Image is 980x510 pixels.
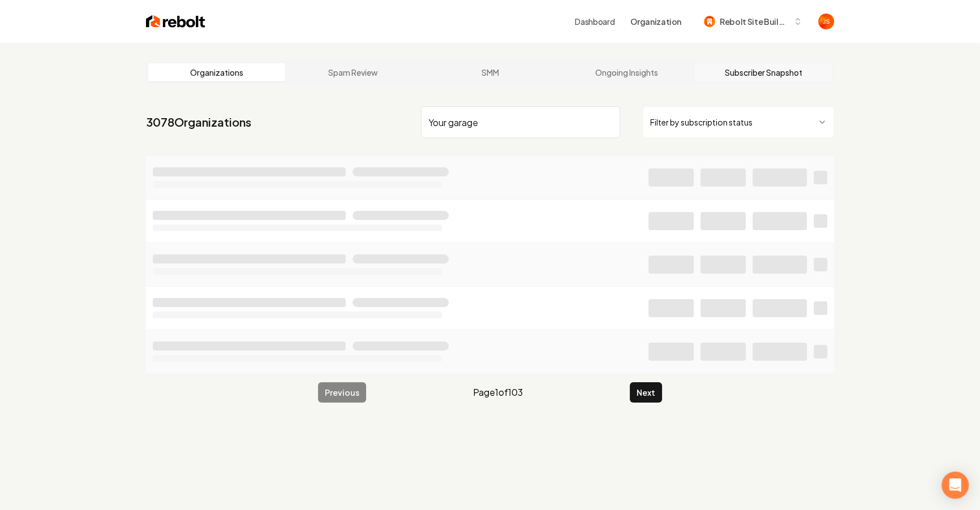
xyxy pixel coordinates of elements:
input: Search by name or ID [421,106,620,138]
img: James Shamoun [818,14,834,29]
a: Ongoing Insights [558,63,695,81]
button: Open user button [818,14,834,29]
a: Organizations [148,63,285,81]
button: Organization [624,11,688,32]
span: Page 1 of 103 [473,386,523,399]
a: Dashboard [575,16,614,27]
img: Rebolt Logo [146,14,205,29]
img: Rebolt Site Builder [704,16,715,27]
a: SMM [422,63,558,81]
a: 3078Organizations [146,114,251,130]
a: Subscriber Snapshot [695,63,832,81]
div: Open Intercom Messenger [942,472,969,499]
button: Next [630,382,662,403]
span: Rebolt Site Builder [720,16,789,28]
a: Spam Review [285,63,422,81]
